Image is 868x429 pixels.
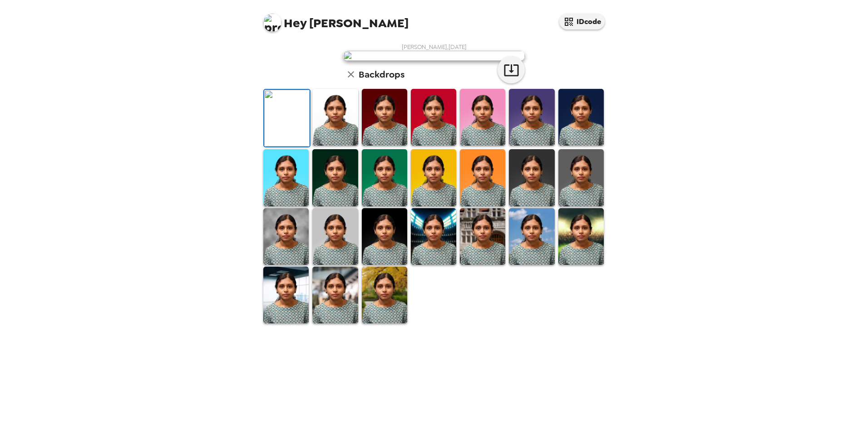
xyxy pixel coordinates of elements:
[343,51,525,61] img: user
[263,9,409,29] span: [PERSON_NAME]
[263,14,281,32] img: profile pic
[402,43,467,51] span: [PERSON_NAME] , [DATE]
[359,67,404,82] h6: Backdrops
[284,15,306,31] span: Hey
[264,90,310,146] img: Original
[559,14,605,29] button: IDcode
